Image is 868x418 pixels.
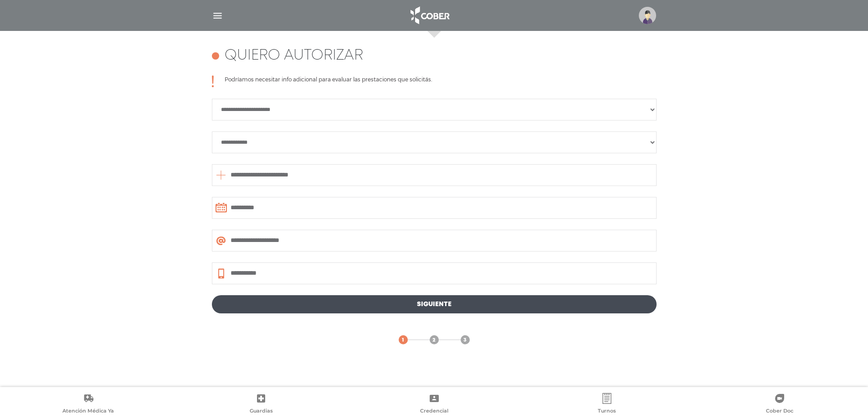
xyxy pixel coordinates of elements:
img: logo_cober_home-white.png [406,5,453,26]
a: Credencial [348,393,520,416]
a: Guardias [175,393,347,416]
p: Podríamos necesitar info adicional para evaluar las prestaciones que solicitás. [225,76,432,87]
a: 1 [399,335,408,344]
a: Atención Médica Ya [2,393,175,416]
span: Atención Médica Ya [62,408,114,416]
img: Cober_menu-lines-white.svg [212,10,223,21]
span: 3 [463,336,467,344]
a: Cober Doc [693,393,866,416]
span: 1 [402,336,404,344]
a: 2 [430,335,439,344]
a: 3 [461,335,470,344]
span: Guardias [250,408,273,416]
span: Cober Doc [766,408,793,416]
a: Turnos [520,393,693,416]
a: Siguiente [212,295,657,313]
span: Credencial [420,408,448,416]
h4: Quiero autorizar [225,47,363,65]
span: 2 [432,336,436,344]
img: profile-placeholder.svg [639,7,656,24]
span: Turnos [598,408,616,416]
